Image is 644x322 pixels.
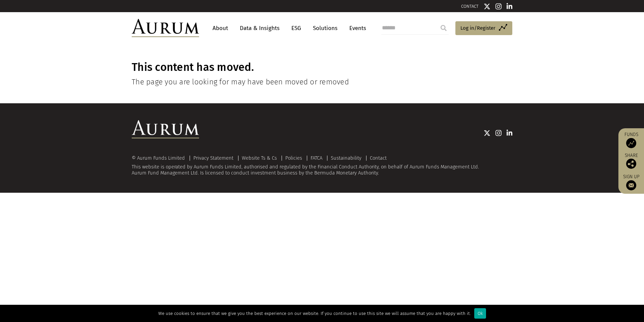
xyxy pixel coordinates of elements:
[626,159,636,169] img: Share this post
[460,24,495,32] span: Log in/Register
[622,132,641,148] a: Funds
[622,174,641,190] a: Sign up
[132,156,188,161] div: © Aurum Funds Limited
[370,155,387,161] a: Contact
[455,21,512,35] a: Log in/Register
[310,22,341,34] a: Solutions
[242,155,277,161] a: Website Ts & Cs
[285,155,302,161] a: Policies
[507,130,513,136] img: Linkedin icon
[622,153,641,169] div: Share
[495,130,502,136] img: Instagram icon
[132,155,512,176] div: This website is operated by Aurum Funds Limited, authorised and regulated by the Financial Conduc...
[236,22,283,34] a: Data & Insights
[507,3,513,10] img: Linkedin icon
[132,19,199,37] img: Aurum
[132,77,512,86] h4: The page you are looking for may have been moved or removed
[484,3,490,10] img: Twitter icon
[288,22,304,34] a: ESG
[331,155,361,161] a: Sustainability
[626,138,636,148] img: Access Funds
[346,22,366,34] a: Events
[193,155,233,161] a: Privacy Statement
[132,61,512,74] h1: This content has moved.
[626,180,636,190] img: Sign up to our newsletter
[209,22,231,34] a: About
[437,21,450,35] input: Submit
[311,155,322,161] a: FATCA
[461,4,479,9] a: CONTACT
[132,120,199,138] img: Aurum Logo
[495,3,502,10] img: Instagram icon
[484,130,490,136] img: Twitter icon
